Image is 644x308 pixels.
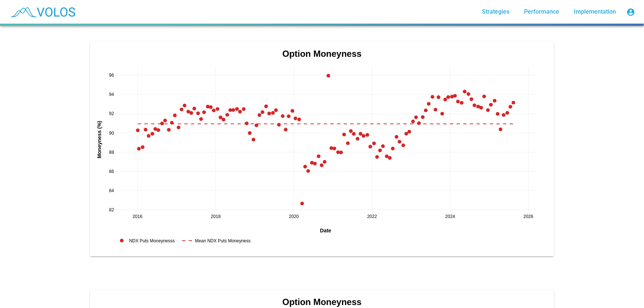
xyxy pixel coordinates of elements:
[568,5,622,18] a: Implementation
[574,8,616,15] span: Implementation
[6,3,79,21] img: blue_transparent.png
[482,8,509,15] span: Strategies
[524,8,559,15] span: Performance
[626,8,635,17] mat-icon: account_circle
[518,5,565,18] a: Performance
[476,5,515,18] a: Strategies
